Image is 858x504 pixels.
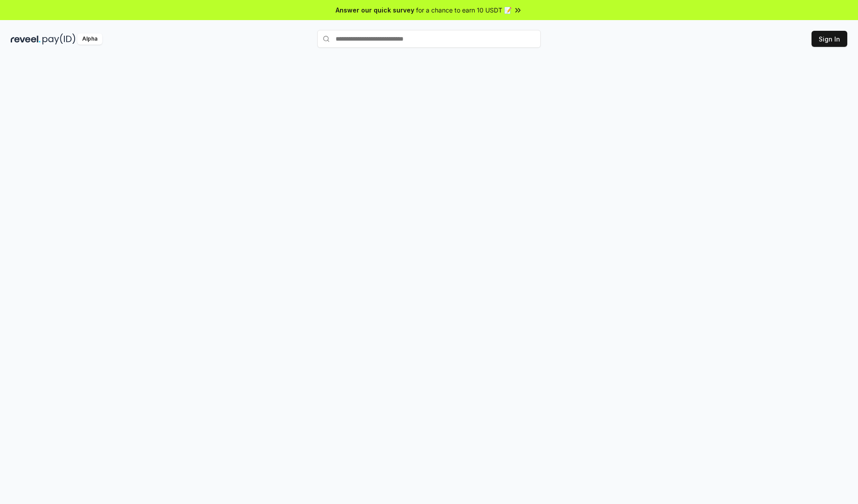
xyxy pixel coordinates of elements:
img: reveel_dark [11,33,41,45]
img: pay_id [42,33,76,45]
div: Alpha [77,33,102,45]
span: Answer our quick survey [336,5,414,15]
button: Sign In [812,31,847,47]
span: for a chance to earn 10 USDT 📝 [416,5,512,15]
